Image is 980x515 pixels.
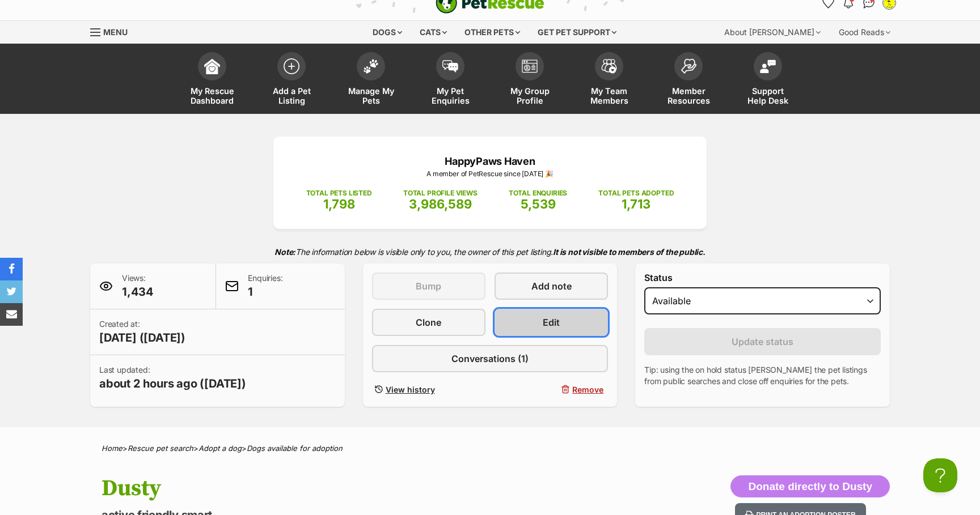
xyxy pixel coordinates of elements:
a: Dogs available for adoption [247,444,343,453]
span: Support Help Desk [742,86,793,105]
p: TOTAL PETS ADOPTED [598,188,674,198]
p: TOTAL ENQUIRIES [509,188,567,198]
div: Get pet support [530,21,624,44]
p: Tip: using the on hold status [PERSON_NAME] the pet listings from public searches and close off e... [644,364,881,387]
div: About [PERSON_NAME] [716,21,829,44]
a: Add a Pet Listing [252,46,331,114]
p: TOTAL PROFILE VIEWS [403,188,478,198]
p: TOTAL PETS LISTED [306,188,372,198]
iframe: Help Scout Beacon - Open [923,458,957,492]
h1: Dusty [102,475,581,501]
a: My Rescue Dashboard [172,46,252,114]
span: 5,539 [521,197,556,211]
img: pet-enquiries-icon-7e3ad2cf08bfb03b45e93fb7055b45f3efa6380592205ae92323e6603595dc1f.svg [442,60,458,73]
a: Conversations (1) [372,345,609,372]
strong: Note: [274,247,295,257]
p: Created at: [99,318,185,346]
button: Donate directly to Dusty [730,475,890,498]
div: Cats [412,21,455,44]
img: dashboard-icon-eb2f2d2d3e046f16d808141f083e7271f6b2e854fb5c12c21221c1fb7104beca.svg [204,58,220,74]
a: Menu [90,21,136,41]
span: Edit [543,316,560,329]
p: A member of PetRescue since [DATE] 🎉 [290,169,690,179]
span: My Rescue Dashboard [187,86,238,105]
span: about 2 hours ago ([DATE]) [99,376,246,391]
button: Bump [372,273,485,300]
span: 1,713 [622,197,650,211]
label: Status [644,273,881,283]
div: Other pets [457,21,528,44]
div: Good Reads [831,21,898,44]
a: My Team Members [569,46,649,114]
a: Rescue pet search [128,444,193,453]
span: 1 [248,284,282,300]
span: Conversations (1) [451,352,529,365]
img: add-pet-listing-icon-0afa8454b4691262ce3f59096e99ab1cd57d4a30225e0717b998d2c9b9846f56.svg [284,58,299,74]
span: Bump [416,279,441,293]
a: Manage My Pets [331,46,411,114]
span: 1,798 [323,197,355,211]
a: Adopt a dog [198,444,242,453]
span: Remove [572,384,603,395]
img: group-profile-icon-3fa3cf56718a62981997c0bc7e787c4b2cf8bcc04b72c1350f741eb67cf2f40e.svg [522,59,538,73]
span: My Pet Enquiries [425,86,476,105]
span: Clone [416,316,441,329]
span: Member Resources [663,86,714,105]
p: The information below is visible only to you, the owner of this pet listing. [90,240,890,263]
a: Clone [372,309,485,336]
p: Last updated: [99,364,246,391]
a: Support Help Desk [728,46,808,114]
a: Edit [495,309,608,336]
a: My Pet Enquiries [411,46,490,114]
img: help-desk-icon-fdf02630f3aa405de69fd3d07c3f3aa587a6932b1a1747fa1d2bba05be0121f9.svg [760,59,776,73]
span: Add a Pet Listing [266,86,317,105]
img: manage-my-pets-icon-02211641906a0b7f246fdf0571729dbe1e7629f14944591b6c1af311fb30b64b.svg [363,59,379,74]
strong: It is not visible to members of the public. [553,247,706,257]
div: Dogs [365,21,410,44]
a: Home [102,444,122,453]
span: [DATE] ([DATE]) [99,330,185,346]
a: Member Resources [649,46,728,114]
span: 3,986,589 [409,197,472,211]
span: Menu [103,27,128,37]
img: team-members-icon-5396bd8760b3fe7c0b43da4ab00e1e3bb1a5d9ba89233759b79545d2d3fc5d0d.svg [601,59,617,74]
span: 1,434 [122,284,154,300]
img: https://img.kwcdn.com/product/fancy/d3990081-fb47-44ca-8fb0-794cad6c37fc.jpg?imageMogr2/strip/siz... [86,72,170,142]
span: Add note [531,279,572,293]
button: Remove [495,381,608,398]
a: Add note [495,273,608,300]
span: My Team Members [584,86,635,105]
p: Enquiries: [248,273,282,300]
span: My Group Profile [504,86,555,105]
img: member-resources-icon-8e73f808a243e03378d46382f2149f9095a855e16c252ad45f914b54edf8863c.svg [681,58,696,74]
span: Update status [732,335,793,348]
a: My Group Profile [490,46,569,114]
span: View history [386,384,435,395]
a: View history [372,381,485,398]
p: HappyPaws Haven [290,154,690,169]
p: Views: [122,273,154,300]
div: > > > [73,444,907,453]
span: Manage My Pets [345,86,396,105]
button: Update status [644,328,881,355]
